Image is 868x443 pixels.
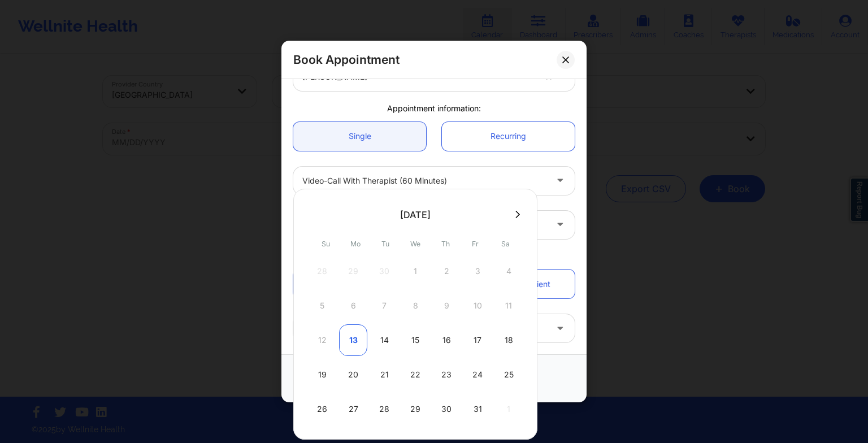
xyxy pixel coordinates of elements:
div: Sun Oct 19 2025 [308,359,336,390]
div: Thu Oct 23 2025 [432,359,461,390]
abbr: Monday [350,240,361,248]
div: Tue Oct 28 2025 [370,393,398,425]
div: Sat Oct 25 2025 [494,359,523,390]
div: Fri Oct 17 2025 [463,324,492,356]
div: Fri Oct 31 2025 [463,393,492,425]
div: Patient information: [285,251,583,262]
div: Appointment information: [285,103,583,114]
div: Sat Oct 18 2025 [494,324,523,356]
a: Single [293,122,426,151]
div: Thu Oct 16 2025 [432,324,461,356]
div: [PERSON_NAME] [302,63,535,91]
div: Mon Oct 13 2025 [339,324,367,356]
div: Wed Oct 29 2025 [401,393,429,425]
abbr: Thursday [441,240,450,248]
abbr: Tuesday [381,240,389,248]
div: Sun Oct 26 2025 [308,393,336,425]
abbr: Wednesday [410,240,420,248]
div: Thu Oct 30 2025 [432,393,461,425]
div: [DATE] [400,209,431,220]
a: Recurring [442,122,575,151]
h2: Book Appointment [293,52,400,67]
div: Mon Oct 27 2025 [339,393,367,425]
div: Wed Oct 22 2025 [401,359,429,390]
div: Fri Oct 24 2025 [463,359,492,390]
abbr: Sunday [322,240,330,248]
div: Mon Oct 20 2025 [339,359,367,390]
div: Video-Call with Therapist (60 minutes) [302,167,546,195]
abbr: Friday [472,240,479,248]
abbr: Saturday [501,240,510,248]
div: Wed Oct 15 2025 [401,324,429,356]
div: Tue Oct 21 2025 [370,359,398,390]
div: Tue Oct 14 2025 [370,324,398,356]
